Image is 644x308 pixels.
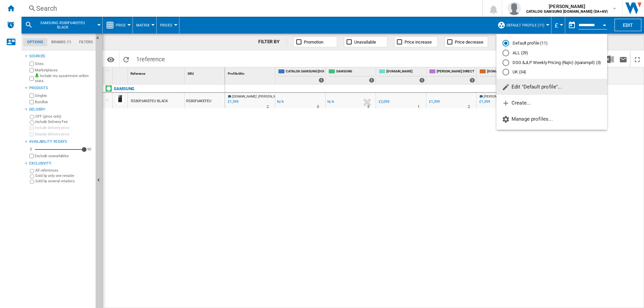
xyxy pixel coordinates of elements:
md-radio-button: UK (34) [502,69,601,75]
md-radio-button: Default profile (11) [502,40,601,47]
span: Edit "Default profile"... [502,84,562,90]
span: Manage profiles... [502,116,553,122]
span: Create... [502,100,531,106]
md-radio-button: DSG &JLP Weekly Pricing (Rajiv) (rparampil) (3) [502,59,601,66]
md-radio-button: ALL (29) [502,50,601,56]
